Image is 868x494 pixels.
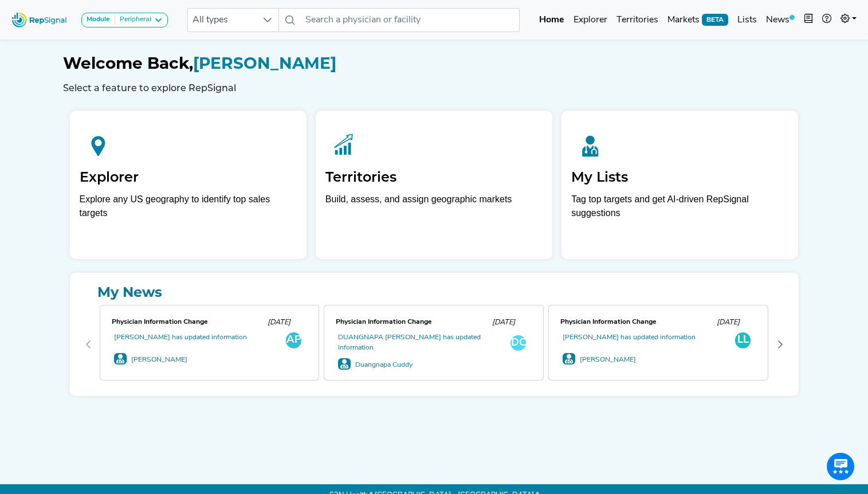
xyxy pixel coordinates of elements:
span: All types [188,9,257,32]
button: ModulePeripheral [81,13,168,28]
a: [PERSON_NAME] has updated information [563,334,696,341]
a: MarketsBETA [663,9,733,32]
a: Home [535,9,569,32]
a: DUANGNAPA [PERSON_NAME] has updated information [338,334,481,351]
div: 2 [546,303,771,387]
a: Explorer [569,9,612,32]
p: Build, assess, and assign geographic markets [325,193,543,226]
span: [DATE] [268,319,290,326]
a: Territories [612,9,663,32]
h2: Territories [325,169,543,186]
div: AP [286,332,302,348]
span: Welcome Back, [63,53,193,73]
a: ExplorerExplore any US geography to identify top sales targets [70,111,307,259]
a: [PERSON_NAME] [580,356,636,363]
a: My News [79,282,790,303]
span: BETA [702,14,728,25]
span: Physician Information Change [336,319,432,326]
h1: [PERSON_NAME] [63,54,806,73]
a: [PERSON_NAME] has updated information [114,334,247,341]
span: Physician Information Change [112,319,208,326]
p: Tag top targets and get AI-driven RepSignal suggestions [571,193,788,226]
span: Physician Information Change [560,319,657,326]
h2: My Lists [571,169,788,186]
div: Explore any US geography to identify top sales targets [80,193,297,220]
button: Intel Book [799,9,818,32]
button: Next Page [771,335,790,354]
input: Search a physician or facility [301,8,520,32]
div: DC [510,335,527,351]
div: 0 [97,303,322,387]
a: My ListsTag top targets and get AI-driven RepSignal suggestions [561,111,798,259]
a: Lists [733,9,761,32]
strong: Module [87,16,110,23]
a: TerritoriesBuild, assess, and assign geographic markets [316,111,552,259]
div: 1 [321,303,546,387]
div: Peripheral [115,15,151,25]
a: News [761,9,799,32]
h6: Select a feature to explore RepSignal [63,83,806,93]
span: [DATE] [492,319,515,326]
h2: Explorer [80,169,297,186]
span: [DATE] [717,319,740,326]
div: LL [735,332,751,348]
a: [PERSON_NAME] [131,356,187,363]
a: Duangnapa Cuddy [355,362,413,368]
